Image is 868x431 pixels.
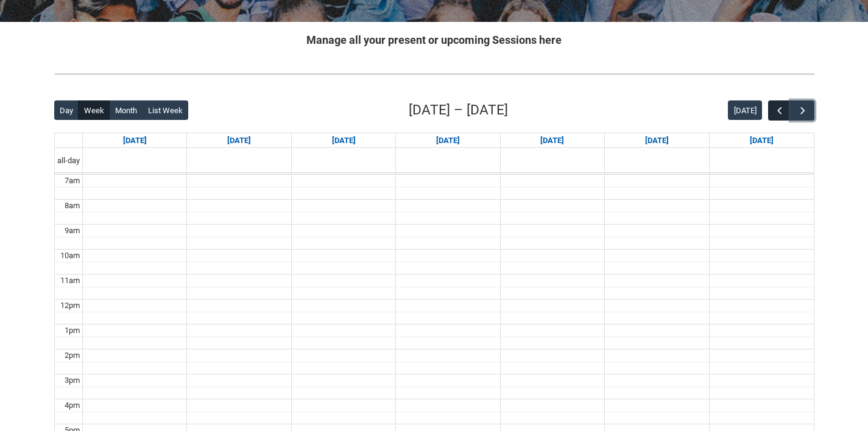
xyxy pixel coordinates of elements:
[62,374,82,387] div: 3pm
[538,133,566,148] a: Go to August 28, 2025
[121,133,149,148] a: Go to August 24, 2025
[409,100,508,121] h2: [DATE] – [DATE]
[54,32,814,48] h2: Manage all your present or upcoming Sessions here
[225,133,253,148] a: Go to August 25, 2025
[78,100,110,120] button: Week
[54,100,79,120] button: Day
[109,100,143,120] button: Month
[58,300,82,312] div: 12pm
[330,133,358,148] a: Go to August 26, 2025
[747,133,776,148] a: Go to August 30, 2025
[58,250,82,262] div: 10am
[434,133,462,148] a: Go to August 27, 2025
[643,133,671,148] a: Go to August 29, 2025
[62,324,82,337] div: 1pm
[791,100,814,121] button: Next Week
[62,349,82,362] div: 2pm
[55,155,82,167] span: all-day
[768,100,791,121] button: Previous Week
[62,225,82,237] div: 9am
[62,200,82,212] div: 8am
[62,175,82,187] div: 7am
[58,275,82,287] div: 11am
[142,100,188,120] button: List Week
[728,100,762,120] button: [DATE]
[54,68,814,80] img: REDU_GREY_LINE
[62,399,82,412] div: 4pm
